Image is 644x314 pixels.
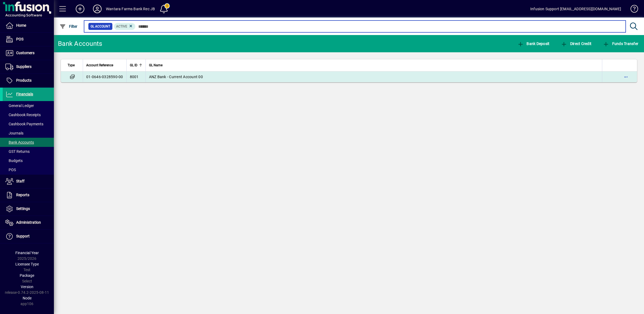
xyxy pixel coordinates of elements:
a: Budgets [3,156,54,165]
a: Cashbook Receipts [3,110,54,119]
a: Reports [3,188,54,202]
a: Cashbook Payments [3,119,54,129]
span: Staff [16,179,25,183]
span: Journals [5,131,23,135]
a: Journals [3,129,54,138]
div: Wantara Farms Bank Rec JB [106,5,155,13]
span: Financials [16,92,33,96]
a: POS [3,33,54,46]
span: Suppliers [16,64,32,69]
span: Licensee Type [15,262,39,266]
a: Staff [3,175,54,188]
mat-chip: Activation Status: Active [114,23,136,30]
a: POS [3,165,54,174]
a: Settings [3,202,54,216]
button: Add [71,4,89,14]
a: Suppliers [3,60,54,74]
span: POS [5,168,16,172]
span: Node [23,296,32,300]
span: Customers [16,51,34,55]
a: Administration [3,216,54,229]
span: Bank Accounts [5,140,34,144]
span: Package [20,273,34,278]
span: General Ledger [5,103,34,108]
span: GL Account [91,24,110,29]
button: Funds Transfer [601,39,640,49]
span: Financial Year [15,251,39,255]
span: GL Name [149,62,162,68]
div: GL Name [149,62,599,68]
a: Support [3,230,54,243]
a: GST Returns [3,147,54,156]
span: Funds Transfer [603,42,638,46]
div: Infusion Support [EMAIL_ADDRESS][DOMAIN_NAME] [530,5,621,13]
span: POS [16,37,23,41]
span: Budgets [5,158,23,163]
a: Home [3,19,54,32]
span: GST Returns [5,149,30,154]
button: Direct Credit [559,39,593,49]
span: Bank Deposit [517,42,550,46]
span: Version [21,285,33,289]
span: GL ID [130,62,137,68]
button: Filter [58,22,79,31]
a: Products [3,74,54,87]
span: Account Reference [86,62,113,68]
span: Reports [16,193,29,197]
span: Settings [16,206,30,211]
span: Home [16,23,26,27]
span: Cashbook Receipts [5,113,41,117]
a: Customers [3,46,54,60]
button: Profile [89,4,106,14]
span: Administration [16,220,41,225]
td: 01-0646-0328590-00 [83,71,126,82]
a: Bank Accounts [3,138,54,147]
button: More options [622,73,630,81]
span: ANZ Bank - Current Account 00 [149,75,203,79]
div: Type [68,62,79,68]
a: Knowledge Base [626,1,637,19]
span: Active [116,25,127,28]
span: Cashbook Payments [5,122,43,126]
span: Support [16,234,30,238]
span: Products [16,78,32,82]
div: Bank Accounts [58,39,102,48]
div: GL ID [130,62,142,68]
button: Bank Deposit [516,39,551,49]
a: General Ledger [3,101,54,110]
span: 8001 [130,75,139,79]
span: Direct Credit [561,42,591,46]
span: Type [68,62,75,68]
span: Filter [60,24,78,29]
